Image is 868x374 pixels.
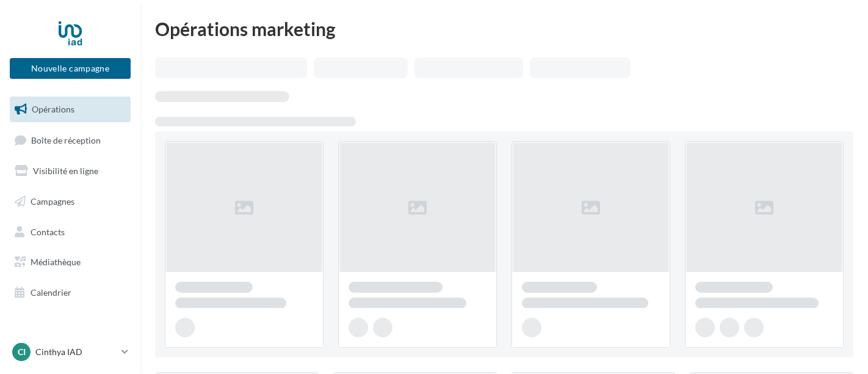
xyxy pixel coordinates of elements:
[33,166,98,176] span: Visibilité en ligne
[18,346,26,358] span: CI
[7,127,133,153] a: Boîte de réception
[7,219,133,245] a: Contacts
[35,346,117,358] p: Cinthya IAD
[10,340,131,364] a: CI Cinthya IAD
[7,97,133,122] a: Opérations
[7,280,133,306] a: Calendrier
[10,58,131,79] button: Nouvelle campagne
[32,104,74,114] span: Opérations
[7,158,133,184] a: Visibilité en ligne
[155,20,853,38] div: Opérations marketing
[7,249,133,275] a: Médiathèque
[31,257,81,267] span: Médiathèque
[31,196,74,207] span: Campagnes
[31,134,101,145] span: Boîte de réception
[31,226,65,237] span: Contacts
[7,189,133,215] a: Campagnes
[31,287,71,298] span: Calendrier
